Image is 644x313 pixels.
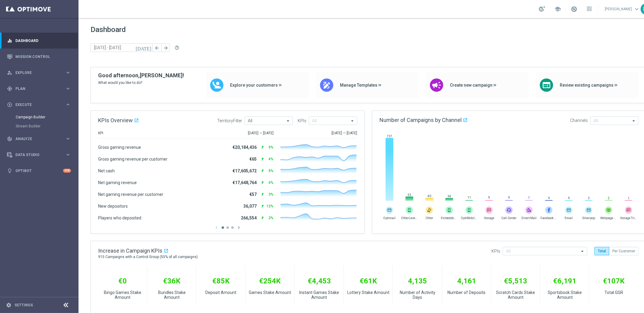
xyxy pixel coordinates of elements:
[15,87,65,91] span: Plan
[7,86,71,91] button: gps_fixed Plan keyboard_arrow_right
[14,303,33,307] a: Settings
[7,86,65,91] div: Plan
[7,152,65,158] div: Data Studio
[16,113,78,122] div: Campaign Builder
[7,102,12,107] i: play_circle_outline
[63,169,71,173] div: +10
[7,136,65,142] div: Analyze
[7,70,71,75] button: person_search Explore keyboard_arrow_right
[7,102,71,107] button: play_circle_outline Execute keyboard_arrow_right
[7,70,12,75] i: person_search
[15,71,65,75] span: Explore
[16,115,63,120] a: Campaign Builder
[65,152,71,158] i: keyboard_arrow_right
[7,136,71,141] button: track_changes Analyze keyboard_arrow_right
[16,122,78,131] div: Stream Builder
[7,86,12,91] i: gps_fixed
[15,33,71,49] a: Dashboard
[7,168,12,174] i: lightbulb
[6,302,11,308] i: settings
[7,38,71,43] button: equalizer Dashboard
[15,153,65,157] span: Data Studio
[633,6,640,12] span: keyboard_arrow_down
[554,6,561,12] span: school
[7,102,65,107] div: Execute
[604,5,641,14] a: [PERSON_NAME]keyboard_arrow_down
[15,49,71,65] a: Mission Control
[7,152,71,157] button: Data Studio keyboard_arrow_right
[7,70,65,75] div: Explore
[15,137,65,141] span: Analyze
[65,86,71,91] i: keyboard_arrow_right
[7,33,71,49] div: Dashboard
[15,163,63,179] a: Optibot
[7,49,71,65] div: Mission Control
[7,163,71,179] div: Optibot
[65,70,71,75] i: keyboard_arrow_right
[7,54,71,59] button: Mission Control
[16,124,63,129] a: Stream Builder
[7,38,12,43] i: equalizer
[65,102,71,107] i: keyboard_arrow_right
[15,103,65,107] span: Execute
[65,136,71,142] i: keyboard_arrow_right
[7,136,12,142] i: track_changes
[7,168,71,173] button: lightbulb Optibot +10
